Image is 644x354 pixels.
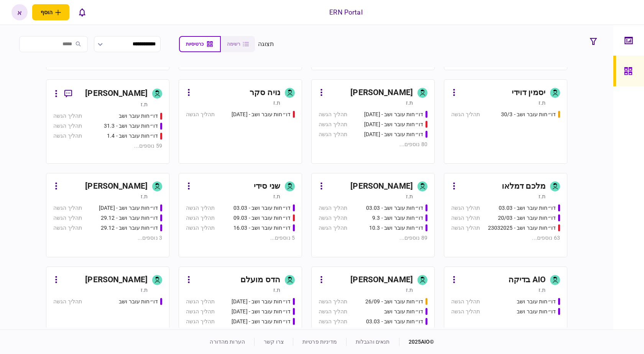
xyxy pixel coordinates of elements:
div: AIO בדיקה [508,274,545,286]
div: דו״חות עובר ושב - 03.03 [233,204,291,212]
div: מלכם דמלאו [502,180,545,193]
div: ת.ז [539,193,545,200]
div: הדס מועלם [240,274,280,286]
div: ת.ז [141,286,148,294]
div: דו״חות עובר ושב [119,112,158,120]
div: דו״חות עובר ושב - 26.12.24 [99,204,158,212]
div: ת.ז [273,193,280,200]
div: 5 נוספים ... [186,234,295,242]
a: שני סידית.זדו״חות עובר ושב - 03.03תהליך הגשהדו״חות עובר ושב - 09.03תהליך הגשהדו״חות עובר ושב - 16... [179,173,302,257]
div: דו״חות עובר ושב - 25/09/24 [232,318,291,326]
div: ת.ז [406,99,413,107]
div: דו״חות עובר ושב - 19/03/2025 [364,110,423,119]
div: דו״חות עובר ושב - 03.03 [366,318,423,326]
div: דו״חות עובר ושב - 23032025 [488,224,556,232]
a: הערות מהדורה [210,339,245,345]
div: ERN Portal [329,7,362,17]
div: 89 נוספים ... [319,234,427,242]
div: תהליך הגשה [53,112,82,120]
button: פתח רשימת התראות [74,4,90,20]
div: תהליך הגשה [319,224,347,232]
div: תהליך הגשה [451,224,480,232]
div: דו״חות עובר ושב - 30/3 [501,110,556,119]
div: תהליך הגשה [186,224,215,232]
div: © 2025 AIO [399,338,434,346]
a: נויה סקרת.זדו״חות עובר ושב - 19.03.2025תהליך הגשה [179,79,302,164]
div: [PERSON_NAME] [85,87,148,100]
div: דו״חות עובר ושב - 9.3 [372,214,423,222]
div: 63 נוספים ... [451,234,560,242]
div: דו״חות עובר ושב [517,298,556,306]
a: צרו קשר [264,339,284,345]
button: רשימה [221,36,255,52]
div: דו״חות עובר ושב - 09.03 [233,214,291,222]
div: דו״חות עובר ושב - 1.4 [107,132,158,140]
div: תהליך הגשה [319,298,347,306]
div: דו״חות עובר ושב [119,298,158,306]
div: תהליך הגשה [319,214,347,222]
button: א [11,4,28,20]
button: פתח תפריט להוספת לקוח [32,4,69,20]
div: דו״חות עובר ושב [384,308,423,316]
div: דו״חות עובר ושב - 29.12 [101,214,158,222]
div: ת.ז [539,286,545,294]
a: תנאים והגבלות [356,339,390,345]
div: תהליך הגשה [186,318,215,326]
div: תהליך הגשה [451,298,480,306]
a: [PERSON_NAME]ת.זדו״חות עובר ושב - 26.12.24תהליך הגשהדו״חות עובר ושב - 29.12תהליך הגשהדו״חות עובר ... [46,173,169,257]
div: 61 נוספים ... [319,328,427,336]
div: יסמין דוידי [512,87,545,99]
div: תהליך הגשה [53,224,82,232]
div: דו״חות עובר ושב - 29.12 [101,224,158,232]
a: [PERSON_NAME]ת.זדו״חות עובר ושב - 03.03תהליך הגשהדו״חות עובר ושב - 9.3תהליך הגשהדו״חות עובר ושב -... [311,173,435,257]
div: תצוגה [258,40,274,49]
div: תהליך הגשה [53,132,82,140]
div: ת.ז [406,193,413,200]
div: דו״חות עובר ושב - 19.3.25 [364,120,423,128]
div: [PERSON_NAME] [350,180,413,193]
div: תהליך הגשה [186,308,215,316]
div: דו״חות עובר ושב - 24/09/24 [232,308,291,316]
a: [PERSON_NAME]ת.זדו״חות עובר ושבתהליך הגשהדו״חות עובר ושב - 31.3תהליך הגשהדו״חות עובר ושב - 1.4תהל... [46,79,169,164]
div: ת.ז [273,286,280,294]
div: תהליך הגשה [451,204,480,212]
div: דו״חות עובר ושב - 10.3 [369,224,423,232]
button: כרטיסיות [179,36,221,52]
div: תהליך הגשה [451,110,480,119]
div: תהליך הגשה [53,204,82,212]
div: תהליך הגשה [186,214,215,222]
div: דו״חות עובר ושב [517,308,556,316]
a: מדיניות פרטיות [302,339,337,345]
span: רשימה [227,41,240,47]
div: ת.ז [406,286,413,294]
div: 3 נוספים ... [53,234,162,242]
div: דו״חות עובר ושב - 23/09/24 [232,298,291,306]
div: דו״חות עובר ושב - 03.03 [499,204,556,212]
a: [PERSON_NAME]ת.זדו״חות עובר ושבתהליך הגשה [46,267,169,351]
div: תהליך הגשה [319,318,347,326]
a: [PERSON_NAME]ת.זדו״חות עובר ושב - 19/03/2025תהליך הגשהדו״חות עובר ושב - 19.3.25תהליך הגשהדו״חות ע... [311,79,435,164]
div: דו״חות עובר ושב - 20/03 [498,214,556,222]
div: [PERSON_NAME] [85,274,148,286]
div: ת.ז [539,99,545,107]
div: ת.ז [141,193,148,200]
div: 80 נוספים ... [319,140,427,148]
a: הדס מועלםת.זדו״חות עובר ושב - 23/09/24תהליך הגשהדו״חות עובר ושב - 24/09/24תהליך הגשהדו״חות עובר ו... [179,267,302,351]
a: [PERSON_NAME]ת.זדו״חות עובר ושב - 26/09תהליך הגשהדו״חות עובר ושבתהליך הגשהדו״חות עובר ושב - 03.03... [311,267,435,351]
div: [PERSON_NAME] [350,274,413,286]
div: תהליך הגשה [319,204,347,212]
div: תהליך הגשה [53,122,82,130]
div: דו״חות עובר ושב - 03.03 [366,204,423,212]
span: כרטיסיות [186,41,204,47]
div: תהליך הגשה [53,298,82,306]
div: תהליך הגשה [319,308,347,316]
div: [PERSON_NAME] [350,87,413,99]
div: תהליך הגשה [186,204,215,212]
a: מלכם דמלאות.זדו״חות עובר ושב - 03.03תהליך הגשהדו״חות עובר ושב - 20/03תהליך הגשהדו״חות עובר ושב - ... [444,173,567,257]
div: ת.ז [273,99,280,107]
div: נויה סקר [250,87,280,99]
div: תהליך הגשה [319,120,347,128]
div: תהליך הגשה [186,110,215,119]
div: דו״חות עובר ושב - 19.3.25 [364,130,423,138]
